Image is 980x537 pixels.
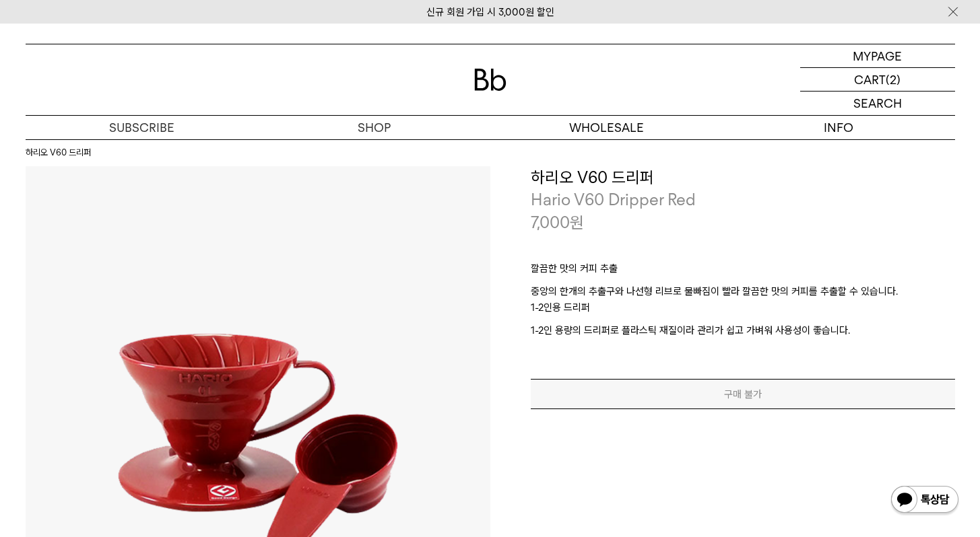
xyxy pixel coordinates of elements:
[474,69,507,91] img: 로고
[426,6,554,18] a: 신규 회원 가입 시 3,000원 할인
[531,322,955,338] p: 1-2인 용량의 드리퍼로 플라스틱 재질이라 관리가 쉽고 가벼워 사용성이 좋습니다.
[854,68,886,91] p: CART
[800,44,955,68] a: MYPAGE
[853,44,902,67] p: MYPAGE
[886,68,901,91] p: (2)
[570,213,584,232] span: 원
[531,379,955,409] button: 구매 불가
[723,116,955,139] p: INFO
[531,299,955,322] p: 1-2인용 드리퍼
[531,211,584,234] p: 7,000
[853,92,902,115] p: SEARCH
[26,146,91,159] li: 하리오 V60 드리퍼
[26,116,258,139] a: SUBSCRIBE
[890,485,960,517] img: 카카오톡 채널 1:1 채팅 버튼
[531,166,955,189] h3: 하리오 V60 드리퍼
[490,116,723,139] p: WHOLESALE
[258,116,490,139] a: SHOP
[800,68,955,92] a: CART (2)
[531,260,955,283] p: 깔끔한 맛의 커피 추출
[531,283,955,299] p: 중앙의 한개의 추출구와 나선형 리브로 물빠짐이 빨라 깔끔한 맛의 커피를 추출할 수 있습니다.
[531,188,955,211] p: Hario V60 Dripper Red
